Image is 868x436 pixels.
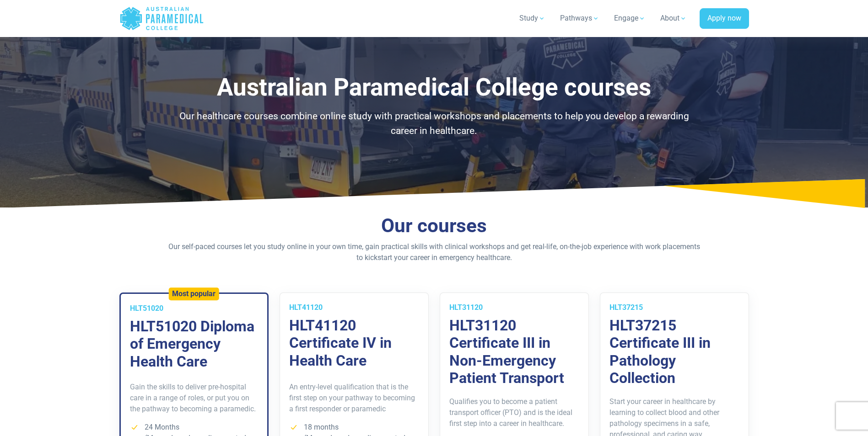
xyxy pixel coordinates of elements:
p: Gain the skills to deliver pre-hospital care in a range of roles, or put you on the pathway to be... [130,382,258,415]
p: Our self-paced courses let you study online in your own time, gain practical skills with clinical... [167,241,702,263]
h1: Australian Paramedical College courses [167,73,702,102]
a: Australian Paramedical College [119,4,204,33]
p: An entry-level qualification that is the first step on your pathway to becoming a first responder... [289,382,419,415]
h3: HLT41120 Certificate IV in Health Care [289,317,419,369]
span: HLT41120 [289,303,323,312]
p: Qualifies you to become a patient transport officer (PTO) and is the ideal first step into a care... [449,396,579,429]
a: Apply now [700,8,749,29]
p: Our healthcare courses combine online study with practical workshops and placements to help you d... [167,109,702,138]
h2: Our courses [167,214,702,238]
h3: HLT31120 Certificate III in Non-Emergency Patient Transport [449,317,579,387]
span: HLT31120 [449,303,483,312]
h5: Most popular [172,289,216,298]
a: Study [514,5,551,31]
h3: HLT37215 Certificate III in Pathology Collection [609,317,739,387]
a: About [655,5,692,31]
span: HLT51020 [130,304,163,313]
h3: HLT51020 Diploma of Emergency Health Care [130,318,258,370]
span: HLT37215 [609,303,643,312]
a: Engage [609,5,651,31]
a: Pathways [555,5,605,31]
